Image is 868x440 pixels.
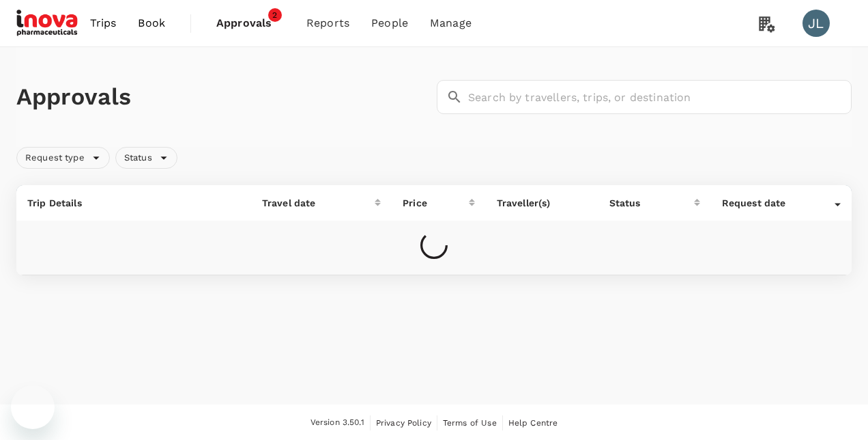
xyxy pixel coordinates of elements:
[722,196,835,210] div: Request date
[16,147,110,169] div: Request type
[508,415,558,430] a: Help Centre
[116,152,160,165] span: Status
[371,15,408,31] span: People
[138,15,165,31] span: Book
[609,196,694,210] div: Status
[11,385,55,429] iframe: Button to launch messaging window
[802,10,830,37] div: JL
[262,196,375,210] div: Travel date
[306,15,349,31] span: Reports
[403,196,469,210] div: Price
[27,196,240,210] p: Trip Details
[430,15,472,31] span: Manage
[443,415,497,430] a: Terms of Use
[17,152,93,165] span: Request type
[497,196,588,210] p: Traveller(s)
[443,418,497,428] span: Terms of Use
[468,80,852,114] input: Search by travellers, trips, or destination
[268,8,282,22] span: 2
[376,418,431,428] span: Privacy Policy
[90,15,117,31] span: Trips
[508,418,558,428] span: Help Centre
[376,415,431,430] a: Privacy Policy
[216,15,285,31] span: Approvals
[310,416,364,430] span: Version 3.50.1
[115,147,177,169] div: Status
[16,8,79,38] img: iNova Pharmaceuticals
[16,83,431,111] h1: Approvals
